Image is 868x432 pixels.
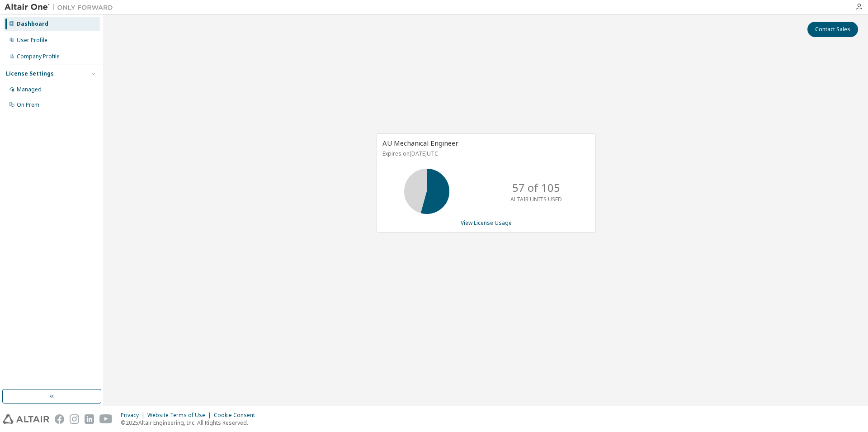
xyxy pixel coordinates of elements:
img: Altair One [5,3,118,12]
div: Privacy [121,412,147,419]
div: Cookie Consent [214,412,260,419]
img: linkedin.svg [85,414,94,424]
img: youtube.svg [99,414,113,424]
a: View License Usage [461,219,512,227]
img: facebook.svg [55,414,64,424]
img: instagram.svg [70,414,79,424]
div: Dashboard [17,20,48,28]
p: Expires on [DATE] UTC [382,150,588,157]
img: altair_logo.svg [3,414,49,424]
div: Website Terms of Use [147,412,214,419]
p: 57 of 105 [512,180,560,195]
div: Managed [17,86,42,93]
div: License Settings [6,70,54,77]
span: AU Mechanical Engineer [382,138,458,147]
button: Contact Sales [807,22,858,37]
p: ALTAIR UNITS USED [510,195,562,203]
div: On Prem [17,101,39,109]
p: © 2025 Altair Engineering, Inc. All Rights Reserved. [121,419,260,427]
div: User Profile [17,37,47,44]
div: Company Profile [17,53,60,60]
